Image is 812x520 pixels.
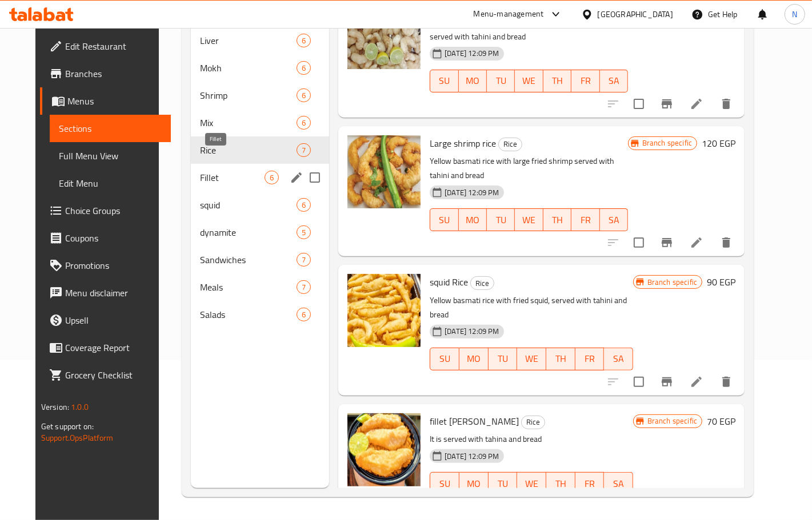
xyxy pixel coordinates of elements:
[430,70,458,92] button: SU
[548,212,567,228] span: TH
[515,208,543,231] button: WE
[498,138,522,151] div: Rice
[464,475,484,492] span: MO
[463,72,482,89] span: MO
[571,70,599,92] button: FR
[65,204,162,217] span: Choice Groups
[265,171,279,184] div: items
[713,368,740,396] button: delete
[515,70,543,92] button: WE
[519,212,538,228] span: WE
[522,475,542,492] span: WE
[50,142,171,170] a: Full Menu View
[191,82,329,109] div: Shrimp6
[792,8,797,21] span: N
[191,219,329,246] div: dynamite5
[200,308,297,321] span: Salads
[543,70,571,92] button: TH
[543,208,571,231] button: TH
[487,70,515,92] button: TU
[191,164,329,191] div: Fillet6edit
[65,39,162,53] span: Edit Restaurant
[40,197,171,224] a: Choice Groups
[643,416,702,426] span: Branch specific
[59,176,162,190] span: Edit Menu
[489,348,518,370] button: TU
[40,334,171,361] a: Coverage Report
[474,7,544,21] div: Menu-management
[71,400,89,414] span: 1.0.0
[40,361,171,389] a: Grocery Checklist
[471,277,494,290] span: Rice
[493,350,513,367] span: TU
[65,341,162,354] span: Coverage Report
[50,170,171,197] a: Edit Menu
[600,70,628,92] button: SA
[604,472,633,495] button: SA
[191,109,329,136] div: Mix6
[580,350,600,367] span: FR
[435,475,455,492] span: SU
[702,135,735,151] h6: 120 EGP
[440,451,503,462] span: [DATE] 12:09 PM
[200,253,297,267] span: Sandwiches
[600,208,628,231] button: SA
[548,72,567,89] span: TH
[576,72,595,89] span: FR
[200,143,297,157] span: Rice
[493,475,513,492] span: TU
[191,301,329,328] div: Salads6
[59,122,162,135] span: Sections
[430,135,496,152] span: Large shrimp rice
[297,253,311,267] div: items
[487,208,515,231] button: TU
[576,212,595,228] span: FR
[605,72,623,89] span: SA
[200,61,297,75] div: Mokh
[653,229,681,256] button: Branch-specific-item
[40,87,171,115] a: Menus
[297,145,310,156] span: 7
[297,280,311,294] div: items
[41,419,94,434] span: Get support on:
[347,274,421,347] img: squid Rice
[191,246,329,273] div: Sandwiches7
[65,231,162,245] span: Coupons
[653,368,681,396] button: Branch-specific-item
[288,169,305,186] button: edit
[435,350,455,367] span: SU
[297,34,311,47] div: items
[200,116,297,130] div: Mix
[690,97,703,111] a: Edit menu item
[41,430,114,445] a: Support.OpsPlatform
[575,348,605,370] button: FR
[200,198,297,212] span: squid
[67,94,162,108] span: Menus
[200,225,297,239] span: dynamite
[297,308,311,321] div: items
[575,472,605,495] button: FR
[297,282,310,293] span: 7
[430,208,458,231] button: SU
[347,413,421,486] img: fillet Rice
[200,34,297,47] span: Liver
[430,472,459,495] button: SU
[627,92,651,116] span: Select to update
[522,416,545,429] span: Rice
[551,475,571,492] span: TH
[653,90,681,118] button: Branch-specific-item
[347,135,421,208] img: Large shrimp rice
[459,472,489,495] button: MO
[191,54,329,82] div: Mokh6
[65,259,162,272] span: Promotions
[489,472,518,495] button: TU
[627,231,651,255] span: Select to update
[297,255,310,265] span: 7
[191,191,329,219] div: squid6
[200,88,297,102] span: Shrimp
[470,276,494,290] div: Rice
[609,475,629,492] span: SA
[297,90,310,101] span: 6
